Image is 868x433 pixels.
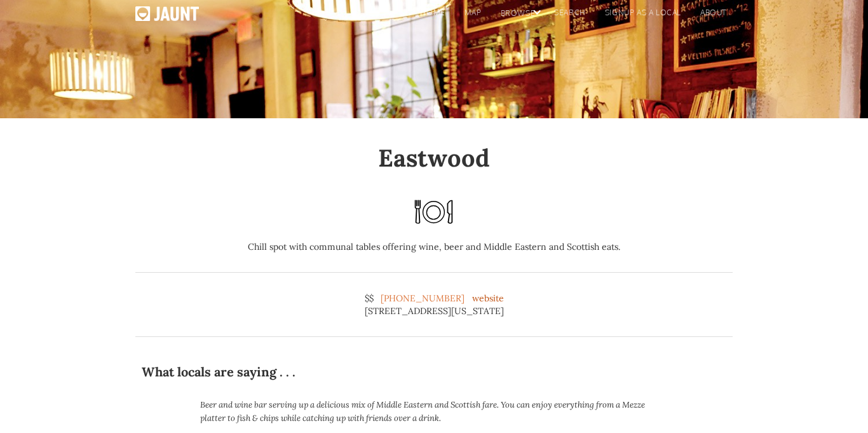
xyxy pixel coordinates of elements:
div: $$ [365,292,374,305]
a: [PHONE_NUMBER] [381,292,465,305]
div: browse [488,7,542,26]
a: home [135,6,199,27]
p: Beer and wine bar serving up a delicious mix of Middle Eastern and Scottish fare. You can enjoy e... [200,398,668,425]
a: website [472,292,504,305]
div: [STREET_ADDRESS][US_STATE] [365,305,504,317]
a: home [407,6,451,25]
a: signup as a local [592,6,688,25]
div: homemapbrowse [407,6,541,26]
a: About [688,6,733,25]
div: What locals are saying . . . [142,366,726,388]
a: search [541,6,592,25]
div: Chill spot with communal tables offering wine, beer and Middle Eastern and Scottish eats. [135,240,733,253]
img: Jaunt logo [135,6,199,21]
h1: Eastwood [135,144,733,172]
a: map [452,6,488,25]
